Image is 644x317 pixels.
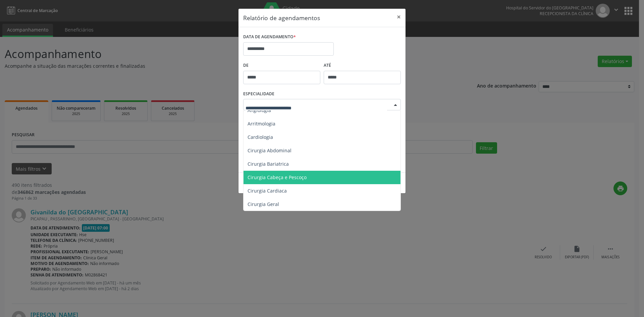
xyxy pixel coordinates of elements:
[248,201,279,207] span: Cirurgia Geral
[243,13,320,22] h5: Relatório de agendamentos
[248,188,287,194] span: Cirurgia Cardiaca
[392,9,406,25] button: Close
[243,60,320,71] label: De
[248,134,273,140] span: Cardiologia
[248,161,289,167] span: Cirurgia Bariatrica
[248,147,291,154] span: Cirurgia Abdominal
[248,174,307,180] span: Cirurgia Cabeça e Pescoço
[243,32,296,42] label: DATA DE AGENDAMENTO
[324,60,401,71] label: ATÉ
[243,89,274,99] label: ESPECIALIDADE
[248,120,275,127] span: Arritmologia
[248,107,271,113] span: Angiologia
